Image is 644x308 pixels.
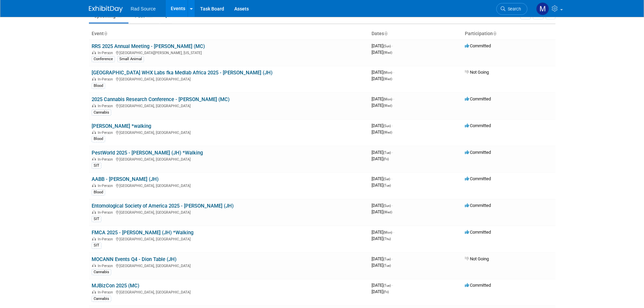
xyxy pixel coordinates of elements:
span: [DATE] [372,70,394,75]
span: (Sun) [383,124,391,128]
span: [DATE] [372,129,392,135]
a: [PERSON_NAME] *walking [92,123,151,129]
span: (Tue) [383,264,391,267]
span: [DATE] [372,256,393,261]
span: [DATE] [372,209,392,214]
a: Search [496,3,527,15]
span: [DATE] [372,76,392,81]
a: 2025 Cannabis Research Conference - [PERSON_NAME] (MC) [92,96,230,102]
span: (Sun) [383,44,391,48]
span: [DATE] [372,230,394,235]
span: [DATE] [372,123,393,128]
div: [GEOGRAPHIC_DATA], [GEOGRAPHIC_DATA] [92,289,366,294]
span: - [393,70,394,75]
span: [DATE] [372,289,389,294]
div: Cannabis [92,269,111,275]
span: [DATE] [372,96,394,101]
div: Blood [92,136,105,142]
span: (Wed) [383,51,392,54]
span: Not Going [465,70,489,75]
span: [DATE] [372,43,393,48]
span: [DATE] [372,203,393,208]
div: Conference [92,56,115,62]
span: (Fri) [383,157,389,161]
span: (Fri) [383,290,389,294]
span: In-Person [98,51,115,55]
span: In-Person [98,237,115,241]
span: [DATE] [372,156,389,161]
span: Rad Source [131,6,156,11]
div: Small Animal [117,56,144,62]
span: Committed [465,230,491,235]
span: (Wed) [383,104,392,108]
span: [DATE] [372,183,391,188]
th: Dates [369,28,462,40]
span: [DATE] [372,176,392,181]
span: [DATE] [372,103,392,108]
span: - [392,203,393,208]
span: (Mon) [383,231,392,234]
span: (Mon) [383,71,392,74]
span: In-Person [98,131,115,135]
img: ExhibitDay [89,6,123,13]
div: SIT [92,242,101,248]
span: [DATE] [372,263,391,268]
div: [GEOGRAPHIC_DATA], [GEOGRAPHIC_DATA] [92,156,366,162]
span: Committed [465,203,491,208]
div: SIT [92,163,101,169]
a: MJBizCon 2025 (MC) [92,283,139,289]
span: - [393,230,394,235]
span: (Tue) [383,257,391,261]
span: In-Person [98,157,115,162]
img: Madison Coleman [536,2,549,15]
th: Participation [462,28,555,40]
div: [GEOGRAPHIC_DATA], [GEOGRAPHIC_DATA] [92,209,366,215]
span: [DATE] [372,236,391,241]
span: In-Person [98,77,115,81]
span: (Sat) [383,177,390,181]
span: [DATE] [372,283,393,288]
span: (Tue) [383,151,391,155]
span: In-Person [98,290,115,294]
div: Blood [92,189,105,195]
span: - [392,43,393,48]
div: [GEOGRAPHIC_DATA], [GEOGRAPHIC_DATA] [92,129,366,135]
span: Committed [465,283,491,288]
img: In-Person Event [92,290,96,293]
a: MOCANN Events Q4 - Dion Table (JH) [92,256,176,262]
span: (Thu) [383,237,391,241]
a: AABB - [PERSON_NAME] (JH) [92,176,159,182]
a: Entomological Society of America 2025 - [PERSON_NAME] (JH) [92,203,234,209]
div: [GEOGRAPHIC_DATA][PERSON_NAME], [US_STATE] [92,50,366,55]
th: Event [89,28,369,40]
img: In-Person Event [92,237,96,240]
img: In-Person Event [92,104,96,107]
div: Blood [92,83,105,89]
div: SIT [92,216,101,222]
a: Sort by Start Date [384,31,387,36]
div: Cannabis [92,110,111,116]
img: In-Person Event [92,51,96,54]
img: In-Person Event [92,264,96,267]
div: Cannabis [92,296,111,302]
a: [GEOGRAPHIC_DATA] WHX Labs fka Medlab Africa 2025 - [PERSON_NAME] (JH) [92,70,272,76]
span: - [392,150,393,155]
img: In-Person Event [92,77,96,80]
span: - [392,283,393,288]
span: (Wed) [383,131,392,134]
a: RRS 2025 Annual Meeting - [PERSON_NAME] (MC) [92,43,205,49]
a: Sort by Event Name [104,31,107,36]
span: - [391,176,392,181]
div: [GEOGRAPHIC_DATA], [GEOGRAPHIC_DATA] [92,183,366,188]
img: In-Person Event [92,184,96,187]
div: [GEOGRAPHIC_DATA], [GEOGRAPHIC_DATA] [92,263,366,268]
img: In-Person Event [92,131,96,134]
span: [DATE] [372,150,393,155]
span: Committed [465,176,491,181]
span: Not Going [465,256,489,261]
a: Sort by Participation Type [493,31,496,36]
img: In-Person Event [92,157,96,161]
div: [GEOGRAPHIC_DATA], [GEOGRAPHIC_DATA] [92,76,366,81]
span: In-Person [98,104,115,108]
span: (Tue) [383,184,391,187]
